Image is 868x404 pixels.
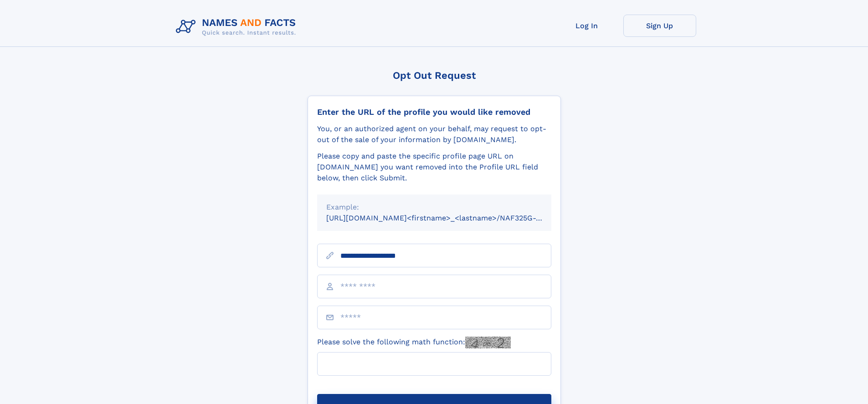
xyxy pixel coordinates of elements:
a: Log In [550,15,623,37]
div: Opt Out Request [308,70,561,81]
div: You, or an authorized agent on your behalf, may request to opt-out of the sale of your informatio... [317,123,551,145]
div: Enter the URL of the profile you would like removed [317,107,551,117]
div: Example: [326,202,542,213]
div: Please copy and paste the specific profile page URL on [DOMAIN_NAME] you want removed into the Pr... [317,151,551,184]
img: Logo Names and Facts [172,15,303,39]
label: Please solve the following math function: [317,337,511,348]
a: Sign Up [623,15,696,37]
small: [URL][DOMAIN_NAME]<firstname>_<lastname>/NAF325G-xxxxxxxx [326,214,569,222]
